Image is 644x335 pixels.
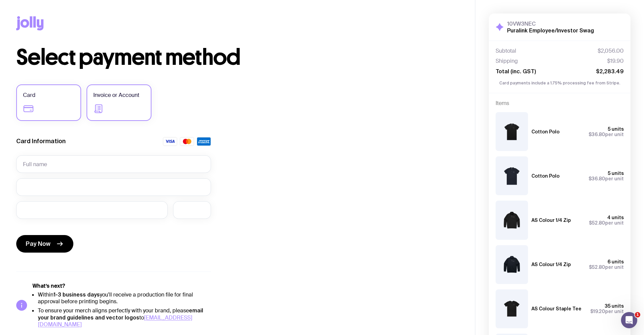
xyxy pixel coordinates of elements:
span: per unit [589,264,624,270]
span: per unit [589,176,624,181]
h3: AS Colour Staple Tee [531,306,581,311]
span: $19.20 [590,309,605,314]
h3: Cotton Polo [531,129,559,134]
span: per unit [589,220,624,226]
h1: Select payment method [16,47,459,68]
span: $36.80 [589,176,605,181]
h2: Puralink Employee/Investor Swag [507,27,594,34]
span: $19.90 [607,58,624,65]
p: Card payments include a 1.75% processing fee from Stripe. [496,80,624,86]
span: 1 [635,312,640,317]
h5: What’s next? [32,283,211,289]
span: Shipping [496,58,518,65]
span: $2,056.00 [598,48,624,54]
span: $36.80 [589,132,605,137]
button: Pay Now [16,235,73,253]
h3: Cotton Polo [531,173,559,179]
span: $52.80 [589,220,605,226]
h3: 10VW3NEC [507,20,594,27]
strong: email your brand guidelines and vector logos [38,307,203,320]
a: [EMAIL_ADDRESS][DOMAIN_NAME] [38,314,192,328]
span: $2,283.49 [596,68,624,75]
strong: 1-3 business days [53,291,100,298]
span: per unit [589,132,624,137]
span: Subtotal [496,48,516,54]
span: Pay Now [26,240,50,248]
span: 5 units [608,126,624,132]
span: Card [23,91,35,99]
span: Invoice or Account [93,91,139,99]
label: Card Information [16,137,66,145]
span: per unit [590,309,624,314]
iframe: Secure card number input frame [23,184,204,190]
span: 35 units [605,303,624,309]
span: Total (inc. GST) [496,68,536,75]
span: 4 units [607,215,624,220]
input: Full name [16,155,211,173]
iframe: Secure expiration date input frame [23,207,161,213]
h4: Items [496,100,624,107]
iframe: Secure CVC input frame [180,207,204,213]
span: $52.80 [589,264,605,270]
span: 5 units [608,171,624,176]
iframe: Intercom live chat [621,312,637,328]
span: 6 units [607,259,624,264]
h3: AS Colour 1/4 Zip [531,217,571,223]
h3: AS Colour 1/4 Zip [531,262,571,267]
li: Within you'll receive a production file for final approval before printing begins. [38,291,211,305]
li: To ensure your merch aligns perfectly with your brand, please to [38,307,211,328]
